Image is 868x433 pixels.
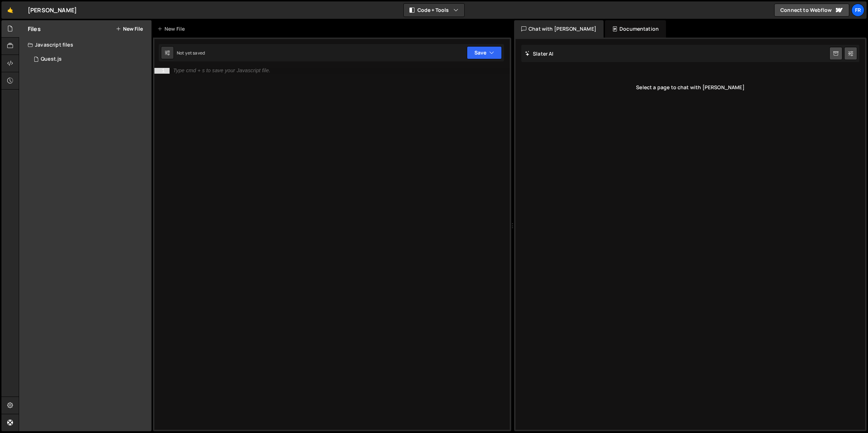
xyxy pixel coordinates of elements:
h2: Slater AI [525,50,554,57]
div: Documentation [605,20,666,38]
div: [PERSON_NAME] [28,6,77,14]
div: Type cmd + s to save your Javascript file. [173,68,270,73]
div: Quest.js [41,56,62,62]
div: Javascript files [19,38,152,52]
a: 🤙 [1,1,19,19]
button: Save [467,46,502,59]
button: Code + Tools [404,4,464,17]
div: Not yet saved [177,50,205,56]
div: 16658/45415.js [28,52,152,66]
div: Select a page to chat with [PERSON_NAME] [521,73,859,102]
div: 1 [154,68,170,74]
button: New File [116,26,143,32]
div: New File [157,25,188,33]
div: Chat with [PERSON_NAME] [514,20,604,38]
a: Fr [851,4,864,17]
h2: Files [28,25,41,33]
a: Connect to Webflow [774,4,849,17]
